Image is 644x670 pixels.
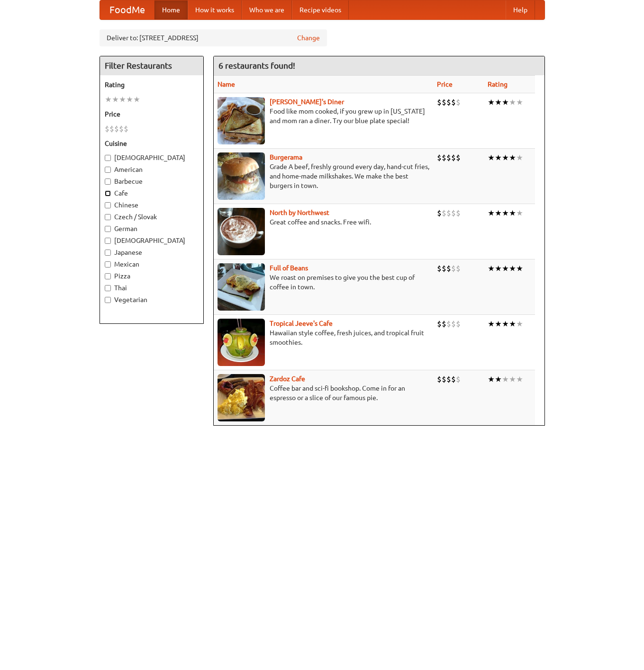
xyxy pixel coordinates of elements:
[502,374,509,384] li: ★
[456,97,461,107] li: $
[495,319,502,329] li: ★
[437,152,442,163] li: $
[105,139,199,148] h5: Cuisine
[105,167,111,173] input: American
[218,80,235,88] a: Name
[218,217,429,227] p: Great coffee and snacks. Free wifi.
[456,152,461,163] li: $
[105,283,199,293] label: Thai
[105,165,199,174] label: American
[270,264,308,272] a: Full of Beans
[509,374,516,384] li: ★
[218,107,429,125] p: Food like mom cooked, if you grew up in [US_STATE] and mom ran a diner. Try our blue plate special!
[437,263,442,274] li: $
[516,152,523,163] li: ★
[105,224,199,233] label: German
[516,208,523,218] li: ★
[446,374,451,384] li: $
[437,97,442,107] li: $
[495,374,502,384] li: ★
[154,0,188,19] a: Home
[506,0,535,19] a: Help
[126,94,133,105] li: ★
[509,263,516,274] li: ★
[105,248,199,257] label: Japanese
[188,0,242,19] a: How it works
[119,124,124,134] li: $
[451,152,456,163] li: $
[451,374,456,384] li: $
[446,152,451,163] li: $
[105,202,111,208] input: Chinese
[100,0,154,19] a: FoodMe
[218,97,265,144] img: sallys.jpg
[218,273,429,292] p: We roast on premises to give you the best cup of coffee in town.
[105,238,111,244] input: [DEMOGRAPHIC_DATA]
[488,319,495,329] li: ★
[516,97,523,107] li: ★
[437,80,453,88] a: Price
[105,190,111,197] input: Cafe
[105,250,111,256] input: Japanese
[495,263,502,274] li: ★
[112,94,119,105] li: ★
[218,208,265,255] img: north.jpg
[133,94,140,105] li: ★
[105,109,199,119] h5: Price
[100,56,203,75] h4: Filter Restaurants
[105,188,199,198] label: Cafe
[270,153,302,161] b: Burgerama
[218,384,429,402] p: Coffee bar and sci-fi bookshop. Come in for an espresso or a slice of our famous pie.
[442,97,446,107] li: $
[451,97,456,107] li: $
[437,319,442,329] li: $
[105,259,199,269] label: Mexican
[105,295,199,304] label: Vegetarian
[270,98,344,106] a: [PERSON_NAME]'s Diner
[502,208,509,218] li: ★
[114,124,119,134] li: $
[488,80,508,88] a: Rating
[297,33,320,43] a: Change
[502,152,509,163] li: ★
[509,97,516,107] li: ★
[442,374,446,384] li: $
[495,97,502,107] li: ★
[509,319,516,329] li: ★
[488,208,495,218] li: ★
[105,179,111,185] input: Barbecue
[446,97,451,107] li: $
[509,208,516,218] li: ★
[105,297,111,303] input: Vegetarian
[451,263,456,274] li: $
[105,153,199,162] label: [DEMOGRAPHIC_DATA]
[292,0,349,19] a: Recipe videos
[442,208,446,218] li: $
[105,285,111,291] input: Thai
[218,263,265,311] img: beans.jpg
[502,263,509,274] li: ★
[270,375,305,383] a: Zardoz Cafe
[218,152,265,200] img: burgerama.jpg
[105,261,111,268] input: Mexican
[119,94,126,105] li: ★
[105,80,199,89] h5: Rating
[502,319,509,329] li: ★
[109,124,114,134] li: $
[270,209,329,216] a: North by Northwest
[488,374,495,384] li: ★
[105,94,112,105] li: ★
[218,162,429,190] p: Grade A beef, freshly ground every day, hand-cut fries, and home-made milkshakes. We make the bes...
[456,208,461,218] li: $
[456,263,461,274] li: $
[488,263,495,274] li: ★
[502,97,509,107] li: ★
[105,226,111,232] input: German
[437,208,442,218] li: $
[451,208,456,218] li: $
[105,155,111,161] input: [DEMOGRAPHIC_DATA]
[516,374,523,384] li: ★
